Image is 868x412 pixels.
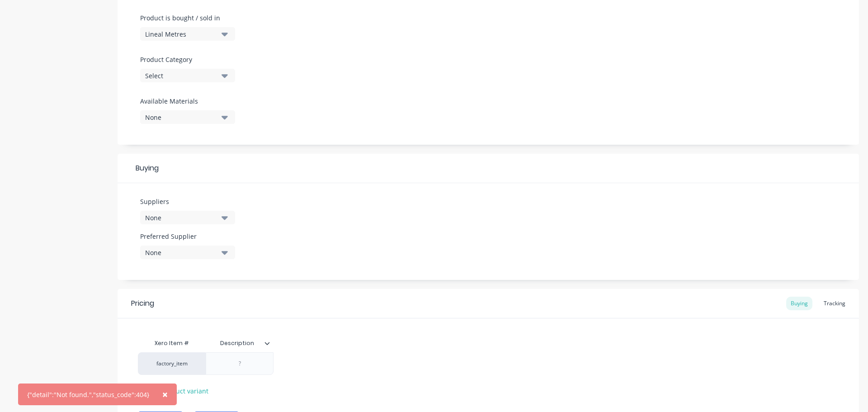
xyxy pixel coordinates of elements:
[162,388,168,401] span: ×
[206,334,274,352] div: Description
[140,96,235,106] label: Available Materials
[140,246,235,259] button: None
[147,360,197,368] div: factory_item
[145,113,217,122] div: None
[145,71,217,81] div: Select
[131,298,154,309] div: Pricing
[153,384,177,405] button: Close
[138,334,206,352] div: Xero Item #
[145,248,217,257] div: None
[118,154,859,183] div: Buying
[140,197,235,206] label: Suppliers
[27,390,149,399] div: {"detail":"Not found.","status_code":404}
[140,69,235,82] button: Select
[819,297,850,310] div: Tracking
[140,110,235,124] button: None
[140,27,235,41] button: Lineal Metres
[206,332,268,355] div: Description
[140,232,235,241] label: Preferred Supplier
[145,213,217,223] div: None
[140,55,231,64] label: Product Category
[140,211,235,224] button: None
[138,352,274,375] div: factory_item
[145,29,217,39] div: Lineal Metres
[140,13,231,23] label: Product is bought / sold in
[786,297,812,310] div: Buying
